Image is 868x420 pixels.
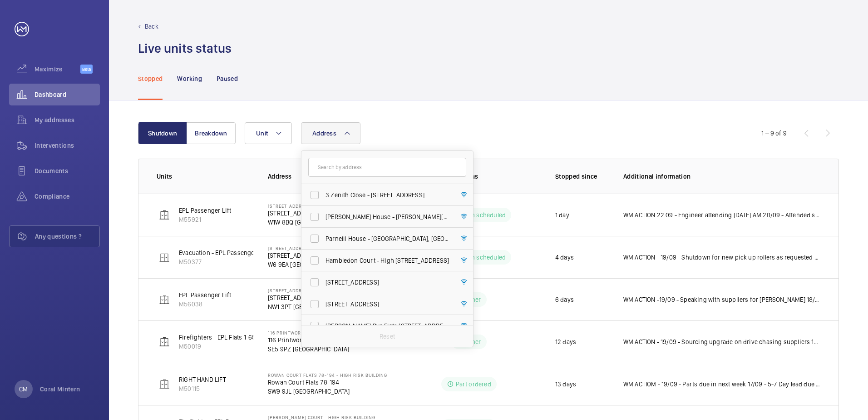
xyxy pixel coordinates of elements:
span: Hambledon Court - High [STREET_ADDRESS] [325,256,450,265]
p: [STREET_ADDRESS] [268,203,352,209]
p: M50377 [179,257,281,266]
p: 1 day [555,210,569,220]
span: Compliance [35,192,100,201]
p: CM [19,385,28,394]
p: Rowan Court Flats 78-194 - High Risk Building [268,372,387,378]
span: Dashboard [35,90,100,99]
span: 3 Zenith Close - [STREET_ADDRESS] [325,190,450,200]
p: [STREET_ADDRESS][PERSON_NAME] [268,288,367,293]
img: elevator.svg [159,252,170,263]
p: 13 days [555,380,576,389]
p: Working [177,74,202,83]
p: [STREET_ADDRESS][PERSON_NAME] [268,293,367,302]
p: Rowan Court Flats 78-194 [268,378,387,387]
p: M50019 [179,342,269,351]
img: elevator.svg [159,379,170,390]
span: Unit [256,130,268,137]
p: [STREET_ADDRESS] [268,251,347,260]
p: Stopped since [555,172,609,181]
p: 116 Printworks Apartments Flats 1-65 - High Risk Building [268,330,397,335]
p: SW9 9JL [GEOGRAPHIC_DATA] [268,387,387,396]
span: Beta [80,65,93,74]
p: WM ACTIOM - 19/09 - Parts due in next week 17/09 - 5-7 Day lead due in [DATE] [DATE] Part Ordered... [623,380,820,389]
p: NW1 3PT [GEOGRAPHIC_DATA] [268,302,367,311]
p: [STREET_ADDRESS] [268,209,352,218]
p: WM ACTION 22.09 - Engineer attending [DATE] AM 20/09 - Attended site unable to investigate furthe... [623,210,820,220]
p: 12 days [555,337,576,346]
p: Evacuation - EPL Passenger Lift No 1 [179,248,281,257]
span: Parnelli House - [GEOGRAPHIC_DATA], [GEOGRAPHIC_DATA] [325,234,450,243]
p: W1W 8BQ [GEOGRAPHIC_DATA] [268,218,352,227]
p: WM ACTION -19/09 - Speaking with suppliers for [PERSON_NAME] 18/09 Repairs attended, air cord rol... [623,295,820,304]
span: [PERSON_NAME] Rye Flats [STREET_ADDRESS][PERSON_NAME] [325,321,450,330]
button: Breakdown [187,122,236,144]
span: Documents [35,166,100,175]
p: Address [268,172,397,181]
p: Coral Mintern [40,385,80,394]
button: Address [301,122,360,144]
p: Reset [380,332,395,341]
p: W6 9EA [GEOGRAPHIC_DATA] [268,260,347,269]
span: [PERSON_NAME] House - [PERSON_NAME][GEOGRAPHIC_DATA] [325,212,450,221]
span: Any questions ? [35,232,99,241]
button: Unit [245,122,292,144]
p: [STREET_ADDRESS] [268,245,347,251]
p: 116 Printworks Apartments Flats 1-65 [268,335,397,345]
img: elevator.svg [159,210,170,220]
span: Maximize [35,65,80,74]
p: Stopped [138,74,163,83]
p: [PERSON_NAME] Court - High Risk Building [268,415,375,420]
p: Units [157,172,253,181]
p: Back [145,22,158,31]
p: SE5 9PZ [GEOGRAPHIC_DATA] [268,345,397,354]
p: WM ACTION - 19/09 - Shutdown for new pick up rollers as requested from client 18/09 - Follow up [... [623,253,820,262]
p: RIGHT HAND LIFT [179,375,226,384]
p: 4 days [555,253,574,262]
span: My addresses [35,115,100,125]
img: elevator.svg [159,336,170,347]
p: Firefighters - EPL Flats 1-65 No 1 [179,333,269,342]
div: 1 – 9 of 9 [761,129,787,138]
button: Shutdown [138,122,187,144]
p: EPL Passenger Lift [179,290,231,300]
p: Part ordered [456,380,491,389]
img: elevator.svg [159,294,170,305]
p: M56038 [179,300,231,309]
span: Address [312,130,336,137]
p: Paused [217,74,238,83]
p: M50115 [179,384,226,393]
p: Additional information [623,172,820,181]
input: Search by address [308,158,466,177]
span: Interventions [35,141,100,150]
p: EPL Passenger Lift [179,206,231,215]
span: [STREET_ADDRESS] [325,300,450,309]
span: [STREET_ADDRESS] [325,278,450,287]
p: WM ACTION - 19/09 - Sourcing upgrade on drive chasing suppliers 16/09 - Tek in communications wit... [623,337,820,346]
p: 6 days [555,295,574,304]
p: M55921 [179,215,231,224]
h1: Live units status [138,40,232,57]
